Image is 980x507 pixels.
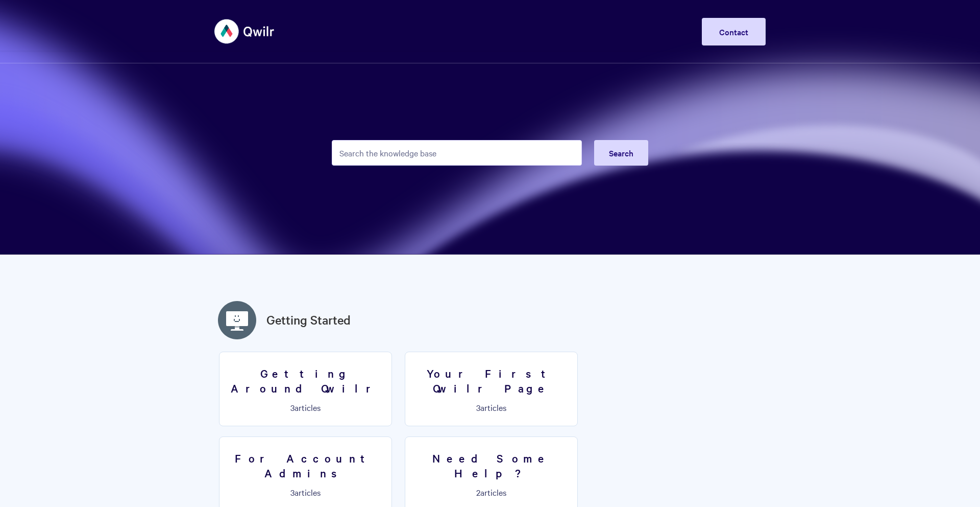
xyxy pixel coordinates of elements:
a: Getting Around Qwilr 3articles [219,352,392,426]
h3: Need Some Help? [411,451,571,480]
h3: For Account Admins [226,451,385,480]
a: Contact [702,18,766,45]
h3: Getting Around Qwilr [226,366,385,395]
p: articles [226,488,385,497]
a: Getting Started [266,311,351,329]
p: articles [411,403,571,412]
a: Your First Qwilr Page 3articles [405,352,578,426]
p: articles [411,488,571,497]
span: 3 [290,487,295,498]
span: 2 [476,487,480,498]
span: Search [609,147,633,158]
img: Qwilr Help Center [214,12,275,51]
span: 3 [476,402,480,413]
input: Search the knowledge base [332,140,582,166]
span: 3 [290,402,295,413]
h3: Your First Qwilr Page [411,366,571,395]
button: Search [594,140,648,166]
p: articles [226,403,385,412]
